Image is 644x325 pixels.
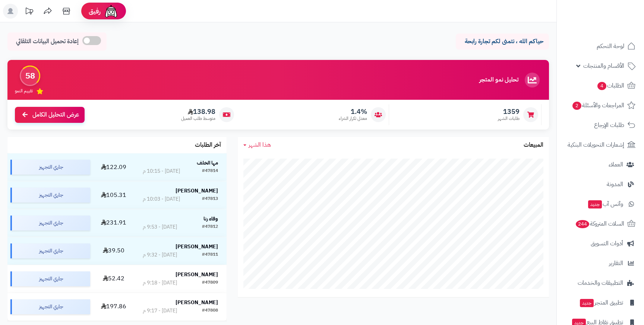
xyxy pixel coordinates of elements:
span: 138.98 [181,108,215,116]
a: إشعارات التحويلات البنكية [561,136,640,154]
span: السلات المتروكة [575,219,624,229]
a: التطبيقات والخدمات [561,274,640,292]
span: 4 [597,82,606,90]
td: 122.09 [93,153,134,181]
div: #47812 [202,223,218,231]
strong: مها الخلف [197,159,218,167]
td: 231.91 [93,209,134,237]
div: [DATE] - 9:53 م [143,223,177,231]
span: الأقسام والمنتجات [583,61,624,71]
span: الطلبات [597,80,624,91]
span: التقارير [609,258,623,268]
span: التطبيقات والخدمات [578,278,623,288]
strong: وفاء رنا [203,215,218,223]
div: جاري التجهيز [10,243,90,258]
h3: المبيعات [524,142,543,149]
strong: [PERSON_NAME] [176,243,218,251]
div: جاري التجهيز [10,216,90,230]
div: جاري التجهيز [10,299,90,314]
h3: آخر الطلبات [195,142,221,149]
div: جاري التجهيز [10,188,90,203]
span: 244 [576,220,589,228]
div: #47813 [202,195,218,203]
a: المراجعات والأسئلة2 [561,96,640,114]
a: عرض التحليل الكامل [15,107,85,123]
span: معدل تكرار الشراء [339,115,367,122]
td: 39.50 [93,237,134,265]
span: لوحة التحكم [597,41,624,51]
a: هذا الشهر [243,141,271,149]
div: #47809 [202,279,218,287]
a: التقارير [561,254,640,272]
p: حياكم الله ، نتمنى لكم تجارة رابحة [461,37,543,46]
span: تقييم النمو [15,88,33,94]
a: المدونة [561,175,640,193]
a: وآتس آبجديد [561,195,640,213]
div: جاري التجهيز [10,160,90,175]
span: تطبيق المتجر [579,297,623,308]
a: الطلبات4 [561,77,640,95]
span: عرض التحليل الكامل [32,111,79,119]
span: وآتس آب [587,199,623,209]
div: [DATE] - 9:32 م [143,251,177,259]
span: جديد [580,299,594,307]
div: جاري التجهيز [10,271,90,286]
a: لوحة التحكم [561,37,640,55]
span: المدونة [607,179,623,189]
div: #47814 [202,168,218,175]
span: إشعارات التحويلات البنكية [568,140,624,150]
h3: تحليل نمو المتجر [479,77,518,83]
div: [DATE] - 10:15 م [143,168,180,175]
span: 2 [572,102,581,110]
div: [DATE] - 9:17 م [143,307,177,315]
span: 1.4% [339,108,367,116]
span: إعادة تحميل البيانات التلقائي [16,37,79,46]
td: 52.42 [93,265,134,293]
span: 1359 [498,108,520,116]
span: رفيق [89,7,101,16]
span: جديد [588,200,602,208]
div: [DATE] - 10:03 م [143,195,180,203]
strong: [PERSON_NAME] [176,271,218,278]
td: 105.31 [93,181,134,209]
td: 197.86 [93,293,134,321]
a: تطبيق المتجرجديد [561,294,640,312]
span: هذا الشهر [249,140,271,149]
span: العملاء [609,159,623,170]
span: طلبات الشهر [498,115,520,122]
div: #47811 [202,251,218,259]
img: ai-face.png [104,4,119,19]
strong: [PERSON_NAME] [176,187,218,195]
span: المراجعات والأسئلة [572,100,624,111]
a: العملاء [561,156,640,173]
a: تحديثات المنصة [20,4,38,20]
div: [DATE] - 9:18 م [143,279,177,287]
strong: [PERSON_NAME] [176,299,218,306]
a: أدوات التسويق [561,235,640,252]
a: طلبات الإرجاع [561,116,640,134]
span: طلبات الإرجاع [594,120,624,130]
a: السلات المتروكة244 [561,215,640,233]
span: أدوات التسويق [591,238,623,249]
span: متوسط طلب العميل [181,115,215,122]
div: #47808 [202,307,218,315]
